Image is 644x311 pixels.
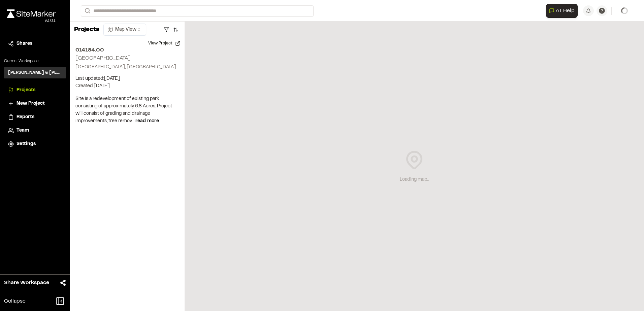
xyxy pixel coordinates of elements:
[75,95,179,125] p: Site is a redevelopment of existing park consisting of approximately 6.8 Acres. Project will cons...
[17,127,29,134] span: Team
[546,4,580,18] div: Open AI Assistant
[144,38,185,49] button: View Project
[8,113,62,121] a: Reports
[17,100,45,107] span: New Project
[8,87,62,94] a: Projects
[400,176,429,183] div: Loading map...
[17,113,34,121] span: Reports
[4,279,49,287] span: Share Workspace
[8,127,62,134] a: Team
[75,64,179,71] p: [GEOGRAPHIC_DATA], [GEOGRAPHIC_DATA]
[75,56,130,61] h2: [GEOGRAPHIC_DATA]
[75,82,179,90] p: Created: [DATE]
[556,7,575,15] span: AI Help
[8,40,62,47] a: Shares
[135,119,159,123] span: read more
[17,40,32,47] span: Shares
[7,9,56,18] img: rebrand.png
[17,140,36,148] span: Settings
[74,25,99,34] p: Projects
[4,58,66,64] p: Current Workspace
[7,18,56,24] div: Oh geez...please don't...
[4,297,26,305] span: Collapse
[8,100,62,107] a: New Project
[17,87,35,94] span: Projects
[546,4,578,18] button: Open AI Assistant
[75,46,179,54] h2: 014184.00
[81,5,93,16] button: Search
[8,140,62,148] a: Settings
[8,70,62,76] h3: [PERSON_NAME] & [PERSON_NAME] Inc.
[75,75,179,82] p: Last updated: [DATE]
